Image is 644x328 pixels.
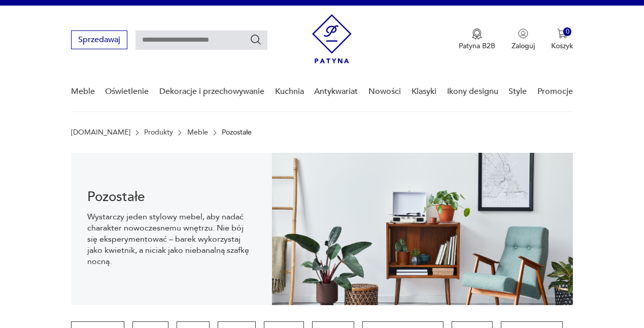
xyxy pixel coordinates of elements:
button: 0Koszyk [551,28,573,51]
a: Dekoracje i przechowywanie [159,72,264,111]
p: Koszyk [551,41,573,51]
a: Sprzedawaj [71,37,127,44]
img: 969d9116629659dbb0bd4e745da535dc.jpg [272,153,573,305]
a: Ikona medaluPatyna B2B [459,28,495,51]
a: Oświetlenie [105,72,149,111]
p: Patyna B2B [459,41,495,51]
p: Pozostałe [222,128,252,137]
a: Style [509,72,527,111]
button: Sprzedawaj [71,30,127,49]
a: Produkty [144,128,173,137]
a: [DOMAIN_NAME] [71,128,130,137]
a: Antykwariat [315,72,358,111]
a: Meble [71,72,95,111]
img: Patyna - sklep z meblami i dekoracjami vintage [312,14,352,63]
a: Nowości [368,72,401,111]
button: Szukaj [250,34,262,46]
img: Ikonka użytkownika [518,28,528,39]
a: Kuchnia [275,72,304,111]
a: Klasyki [412,72,436,111]
img: Ikona medalu [472,28,482,40]
h1: Pozostałe [87,191,256,203]
button: Patyna B2B [459,28,495,51]
p: Zaloguj [512,41,535,51]
div: 0 [563,27,572,36]
p: Wystarczy jeden stylowy mebel, aby nadać charakter nowoczesnemu wnętrzu. Nie bój się eksperymento... [87,211,256,267]
a: Meble [187,128,208,137]
a: Ikony designu [447,72,498,111]
img: Ikona koszyka [557,28,567,39]
button: Zaloguj [512,28,535,51]
a: Promocje [537,72,573,111]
